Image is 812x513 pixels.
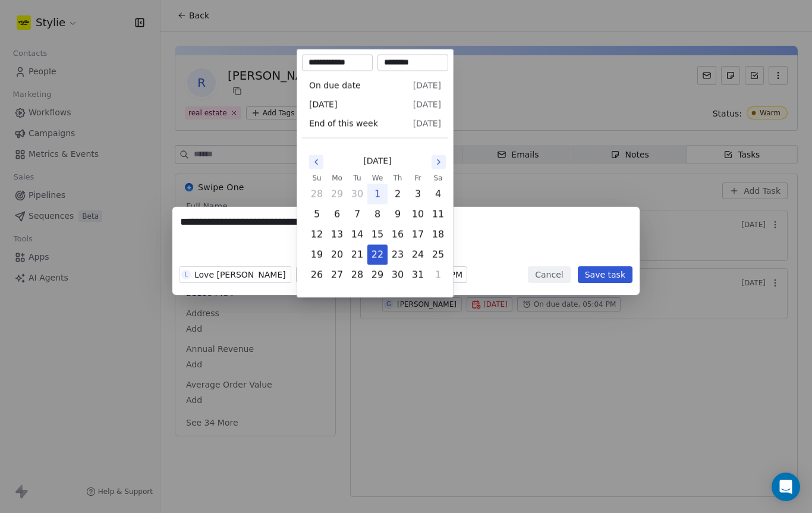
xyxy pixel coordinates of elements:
span: [DATE] [309,99,337,111]
th: Thursday [388,172,408,184]
span: [DATE] [413,80,441,92]
button: Monday, October 13th, 2025 [328,225,347,244]
button: Thursday, October 30th, 2025 [388,266,407,285]
button: Monday, September 29th, 2025 [328,185,347,204]
button: Friday, October 17th, 2025 [408,225,427,244]
button: Wednesday, October 22nd, 2025, selected [368,246,387,265]
button: Sunday, October 5th, 2025 [307,205,326,224]
button: Sunday, September 28th, 2025 [307,185,326,204]
span: On due date [309,80,361,92]
th: Wednesday [367,172,388,184]
button: Wednesday, October 15th, 2025 [368,225,387,244]
button: Thursday, October 2nd, 2025 [388,185,407,204]
button: Friday, October 3rd, 2025 [408,185,427,204]
button: Go to the Previous Month [309,155,323,169]
button: Tuesday, September 30th, 2025 [348,185,367,204]
button: Monday, October 20th, 2025 [328,246,347,265]
button: Saturday, October 4th, 2025 [429,185,448,204]
button: Tuesday, October 14th, 2025 [348,225,367,244]
th: Sunday [307,172,327,184]
button: Saturday, October 25th, 2025 [429,246,448,265]
table: October 2025 [307,172,448,285]
button: Saturday, October 18th, 2025 [429,225,448,244]
button: Thursday, October 23rd, 2025 [388,246,407,265]
button: Go to the Next Month [432,155,446,169]
button: Sunday, October 12th, 2025 [307,225,326,244]
button: Monday, October 27th, 2025 [328,266,347,285]
button: Sunday, October 26th, 2025 [307,266,326,285]
th: Monday [327,172,347,184]
button: Tuesday, October 21st, 2025 [348,246,367,265]
button: Monday, October 6th, 2025 [328,205,347,224]
button: Sunday, October 19th, 2025 [307,246,326,265]
th: Friday [408,172,428,184]
button: Tuesday, October 28th, 2025 [348,266,367,285]
th: Tuesday [347,172,367,184]
button: Thursday, October 16th, 2025 [388,225,407,244]
button: Wednesday, October 29th, 2025 [368,266,387,285]
button: Saturday, October 11th, 2025 [429,205,448,224]
button: Friday, October 10th, 2025 [408,205,427,224]
span: [DATE] [363,155,391,168]
span: [DATE] [413,99,441,111]
button: Wednesday, October 8th, 2025 [368,205,387,224]
span: [DATE] [413,118,441,130]
button: Friday, October 31st, 2025 [408,266,427,285]
th: Saturday [428,172,448,184]
button: Today, Wednesday, October 1st, 2025 [368,185,387,204]
button: Friday, October 24th, 2025 [408,246,427,265]
button: Thursday, October 9th, 2025 [388,205,407,224]
button: Tuesday, October 7th, 2025 [348,205,367,224]
span: End of this week [309,118,378,130]
button: Saturday, November 1st, 2025 [429,266,448,285]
